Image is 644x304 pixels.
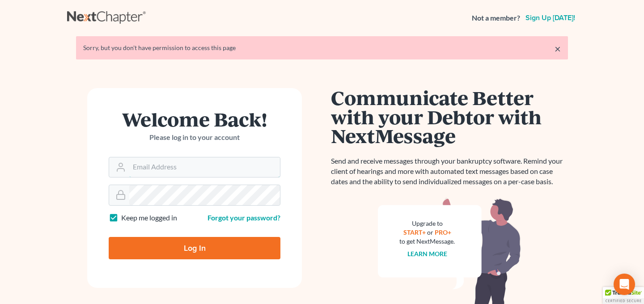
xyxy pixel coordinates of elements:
input: Log In [109,237,280,259]
a: Forgot your password? [208,213,280,222]
div: to get NextMessage. [399,237,455,246]
p: Send and receive messages through your bankruptcy software. Remind your client of hearings and mo... [331,156,568,187]
div: Upgrade to [399,219,455,228]
a: PRO+ [435,228,451,236]
a: Sign up [DATE]! [524,14,577,21]
input: Email Address [129,157,280,177]
a: START+ [403,228,426,236]
label: Keep me logged in [121,213,177,223]
h1: Welcome Back! [109,110,280,129]
div: Open Intercom Messenger [614,274,635,295]
h1: Communicate Better with your Debtor with NextMessage [331,88,568,145]
span: or [427,228,433,236]
strong: Not a member? [472,13,520,23]
p: Please log in to your account [109,132,280,143]
div: Sorry, but you don't have permission to access this page [83,43,561,52]
a: Learn more [407,250,447,258]
a: × [555,43,561,54]
div: TrustedSite Certified [603,287,644,304]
